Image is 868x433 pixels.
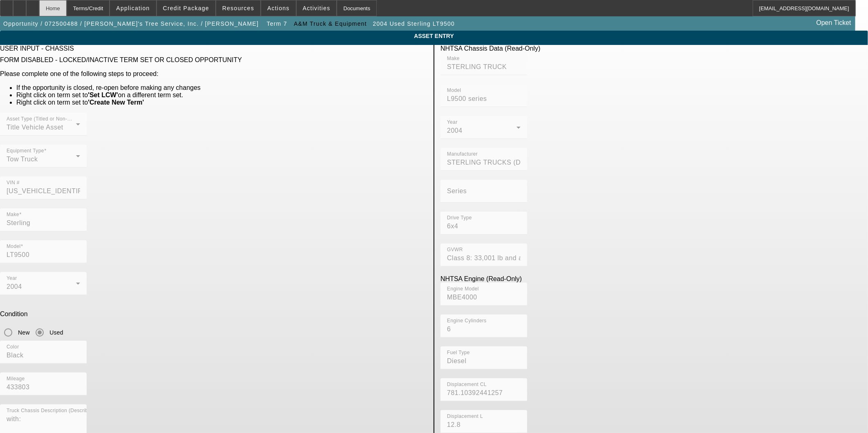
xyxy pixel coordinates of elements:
[297,0,337,16] button: Activities
[16,92,427,99] li: Right click on term set to on a different term set.
[157,0,215,16] button: Credit Package
[267,20,287,27] span: Term 7
[7,148,44,154] mat-label: Equipment Type
[7,344,19,350] mat-label: Color
[7,408,145,413] mat-label: Truck Chassis Description (Describe the truck chassis only)
[7,276,17,281] mat-label: Year
[216,0,260,16] button: Resources
[447,215,472,221] mat-label: Drive Type
[7,244,21,249] mat-label: Model
[441,275,868,283] div: NHTSA Engine (Read-Only)
[447,152,478,157] mat-label: Manufacturer
[264,16,290,31] button: Term 7
[371,16,457,31] button: 2004 Used Sterling LT9500
[447,88,461,93] mat-label: Model
[88,92,118,98] b: 'Set LCW'
[813,16,855,30] a: Open Ticket
[116,5,150,11] span: Application
[222,5,254,11] span: Resources
[303,5,331,11] span: Activities
[261,0,296,16] button: Actions
[447,187,467,194] mat-label: Series
[7,180,20,185] mat-label: VIN #
[7,116,82,122] mat-label: Asset Type (Titled or Non-Titled)
[447,414,483,419] mat-label: Displacement L
[7,212,19,217] mat-label: Make
[110,0,156,16] button: Application
[447,56,460,61] mat-label: Make
[7,376,25,382] mat-label: Mileage
[3,20,259,27] span: Opportunity / 072500488 / [PERSON_NAME]'s Tree Service, Inc. / [PERSON_NAME]
[88,99,144,106] b: 'Create New Term'
[441,45,868,52] div: NHTSA Chassis Data (Read-Only)
[294,20,367,27] span: A&M Truck & Equipment
[16,99,427,106] li: Right click on term set to
[447,382,487,387] mat-label: Displacement CL
[373,20,455,27] span: 2004 Used Sterling LT9500
[292,16,369,31] button: A&M Truck & Equipment
[447,120,458,125] mat-label: Year
[447,318,487,324] mat-label: Engine Cylinders
[267,5,290,11] span: Actions
[447,286,479,292] mat-label: Engine Model
[16,84,427,92] li: If the opportunity is closed, re-open before making any changes
[447,247,463,252] mat-label: GVWR
[163,5,209,11] span: Credit Package
[6,33,862,39] span: ASSET ENTRY
[447,350,470,355] mat-label: Fuel Type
